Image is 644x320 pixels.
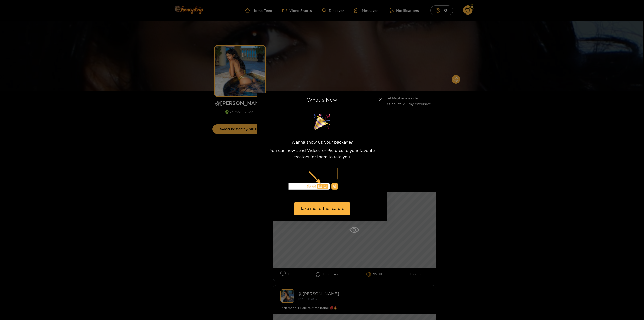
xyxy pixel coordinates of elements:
img: surprise image [309,113,335,131]
p: Wanna show us your package? [263,139,381,145]
button: Take me to the feature [294,202,350,215]
p: You can now send Videos or Pictures to your favorite creators for them to rate you. [263,147,381,160]
button: Close [373,93,387,107]
img: illustration [288,168,356,194]
div: What's New [263,97,381,102]
span: close [378,98,382,102]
